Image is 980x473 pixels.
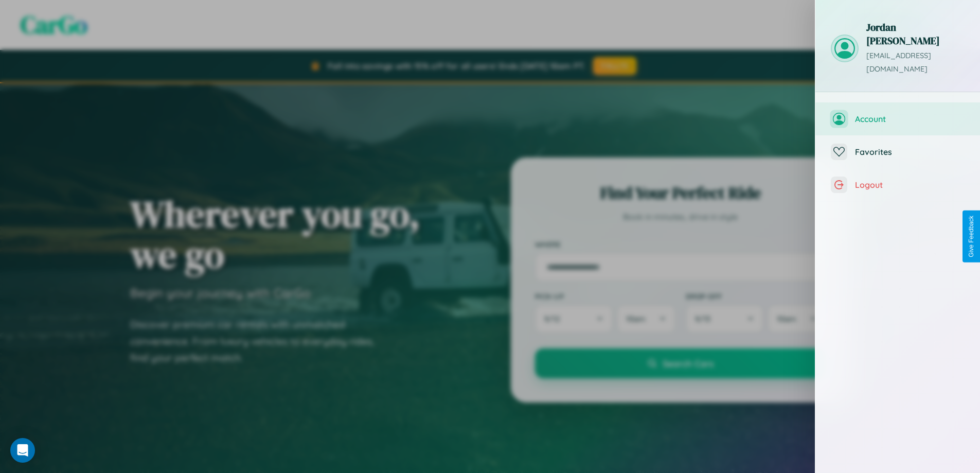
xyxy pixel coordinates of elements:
div: Give Feedback [968,216,975,257]
span: Favorites [855,147,965,157]
h3: Jordan [PERSON_NAME] [866,21,965,47]
span: Logout [855,180,965,190]
div: Open Intercom Messenger [10,438,35,463]
button: Logout [815,168,980,201]
p: [EMAIL_ADDRESS][DOMAIN_NAME] [866,49,965,76]
span: Account [855,114,965,124]
button: Account [815,102,980,135]
button: Favorites [815,135,980,168]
